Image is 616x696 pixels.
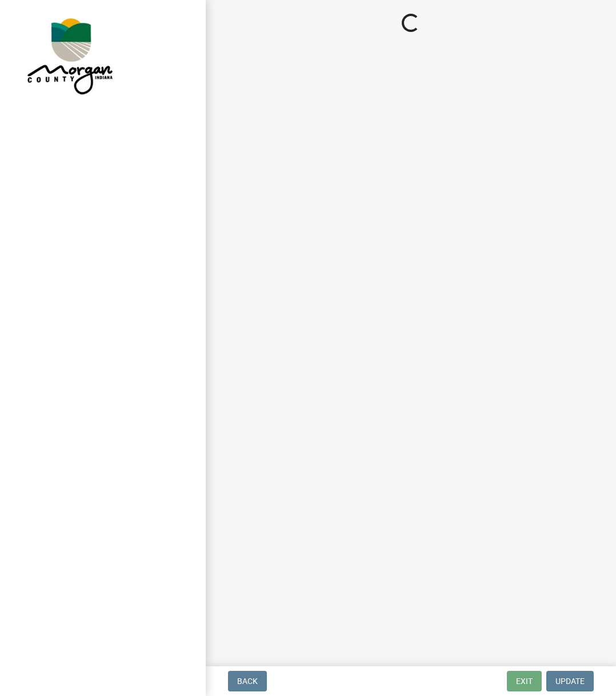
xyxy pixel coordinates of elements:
img: Morgan County, Indiana [23,12,115,98]
span: Update [555,677,585,686]
button: Back [228,671,267,691]
button: Exit [507,671,542,691]
button: Update [546,671,594,691]
span: Back [237,677,258,686]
